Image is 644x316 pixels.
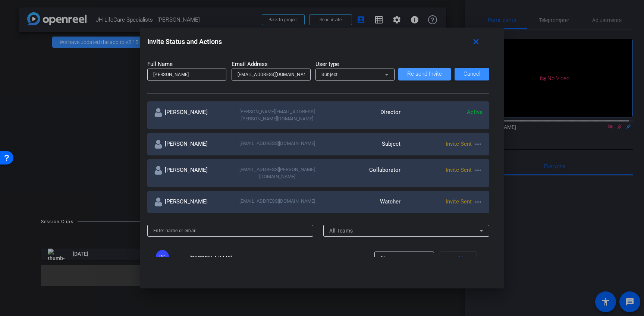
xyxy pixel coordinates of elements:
[321,72,338,77] span: Subject
[238,70,305,79] input: Enter Email
[147,60,226,69] mat-label: Full Name
[474,197,483,206] mat-icon: more_horiz
[474,140,483,149] mat-icon: more_horiz
[318,140,400,149] div: Subject
[236,140,318,149] div: [EMAIL_ADDRESS][DOMAIN_NAME]
[474,166,483,175] mat-icon: more_horiz
[471,37,481,47] mat-icon: close
[455,68,489,80] button: Cancel
[232,60,311,69] mat-label: Email Address
[153,226,307,235] input: Enter name or email
[154,197,236,206] div: [PERSON_NAME]
[450,256,455,261] mat-icon: add
[318,166,400,180] div: Collaborator
[236,166,318,180] div: [EMAIL_ADDRESS][PERSON_NAME][DOMAIN_NAME]
[318,108,400,123] div: Director
[189,255,232,262] span: [PERSON_NAME]
[154,108,236,123] div: [PERSON_NAME]
[446,140,472,147] span: Invite Sent
[380,256,398,261] span: Director
[236,108,318,123] div: [PERSON_NAME][EMAIL_ADDRESS][PERSON_NAME][DOMAIN_NAME]
[446,167,472,173] span: Invite Sent
[156,250,169,263] div: DC
[329,228,353,234] span: All Teams
[154,166,236,180] div: [PERSON_NAME]
[156,250,188,263] ngx-avatar: Denis Chan
[236,197,318,206] div: [EMAIL_ADDRESS][DOMAIN_NAME]
[318,197,400,206] div: Watcher
[153,70,220,79] input: Enter Name
[440,252,477,265] button: Add
[446,198,472,205] span: Invite Sent
[154,140,236,149] div: [PERSON_NAME]
[147,35,490,48] div: Invite Status and Actions
[467,109,483,116] span: Active
[464,71,480,77] span: Cancel
[458,253,465,263] span: Add
[315,60,395,69] mat-label: User type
